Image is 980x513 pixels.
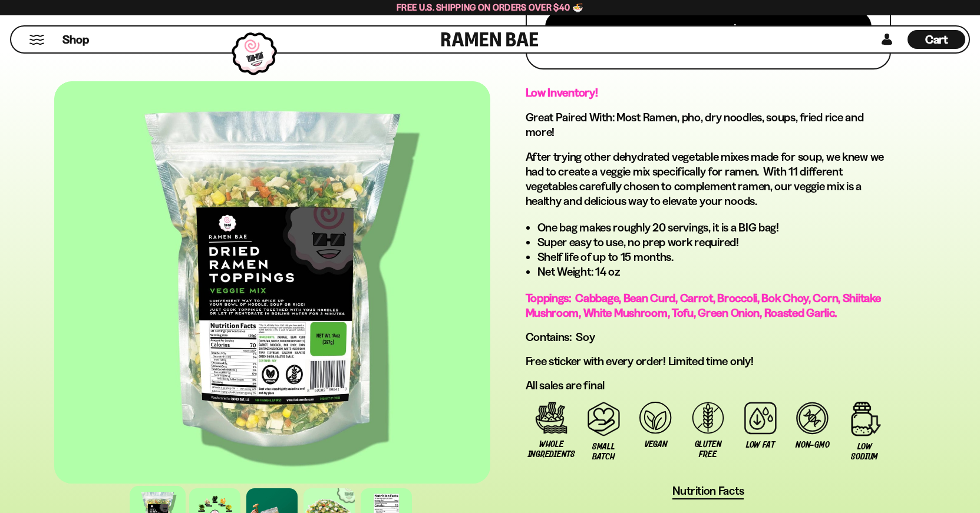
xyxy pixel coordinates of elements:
span: Non-GMO [796,440,829,450]
span: Free U.S. Shipping on Orders over $40 🍜 [397,2,583,13]
span: Nutrition Facts [672,484,744,498]
a: Shop [62,30,89,49]
span: Cart [925,32,948,47]
span: Contains: Soy [526,330,595,344]
button: Nutrition Facts [672,484,744,499]
span: Free sticker with every order! Limited time only! [526,354,754,368]
span: Whole Ingredients [528,439,575,459]
span: Gluten Free [688,439,728,459]
li: Shelf life of up to 15 months. [537,250,891,264]
li: One bag makes roughly 20 servings, it is a BIG bag! [537,220,891,235]
h2: Great Paired With: Most Ramen, pho, dry noodles, soups, fried rice and more! [526,110,891,140]
span: Toppings: Cabbage, Bean Curd, Carrot, Broccoli, Bok Choy, Corn, Shiitake Mushroom, White Mushroom... [526,291,881,320]
li: Net Weight: 14 oz [537,264,891,279]
div: Cart [908,27,965,52]
p: After trying other dehydrated vegetable mixes made for soup, we knew we had to create a veggie mi... [526,150,891,208]
p: All sales are final [526,378,891,393]
span: Shop [62,32,89,48]
span: Low Sodium [844,442,885,462]
span: Small Batch [583,442,624,462]
span: Low Fat [746,440,774,450]
span: Vegan [645,439,668,449]
button: Mobile Menu Trigger [29,35,45,45]
li: Super easy to use, no prep work required! [537,235,891,250]
strong: Low Inventory! [526,85,598,100]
